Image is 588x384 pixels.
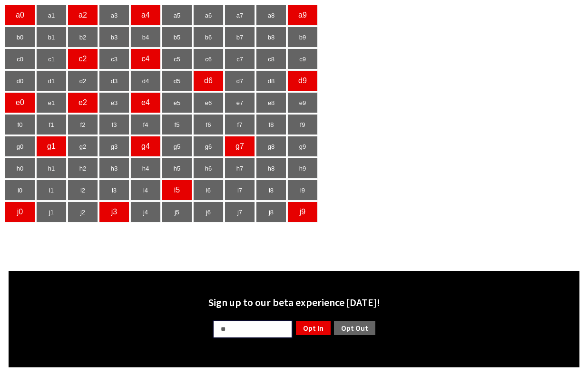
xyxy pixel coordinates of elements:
td: c4 [130,48,161,69]
td: b5 [162,27,192,48]
td: h0 [5,158,35,179]
td: c2 [68,48,98,69]
td: g6 [193,136,224,157]
td: a9 [287,5,318,26]
td: f0 [5,114,35,135]
td: h1 [36,158,67,179]
td: i2 [68,180,98,201]
td: e7 [225,92,255,113]
td: e3 [99,92,129,113]
td: e8 [256,92,286,113]
td: h5 [162,158,192,179]
td: j8 [256,202,286,222]
td: d3 [99,70,129,91]
td: d4 [130,70,161,91]
td: b8 [256,27,286,48]
td: e6 [193,92,224,113]
td: f4 [130,114,161,135]
td: f7 [225,114,255,135]
td: b2 [68,27,98,48]
td: e1 [36,92,67,113]
td: a7 [225,5,255,26]
td: e9 [287,92,318,113]
td: i3 [99,180,129,201]
td: g8 [256,136,286,157]
td: a8 [256,5,286,26]
td: j2 [68,202,98,222]
td: i1 [36,180,67,201]
td: h9 [287,158,318,179]
td: d1 [36,70,67,91]
td: i8 [256,180,286,201]
td: j3 [99,202,129,222]
td: i7 [225,180,255,201]
td: f1 [36,114,67,135]
td: j5 [162,202,192,222]
td: a6 [193,5,224,26]
a: Opt Out [333,320,376,336]
td: h3 [99,158,129,179]
td: a1 [36,5,67,26]
td: j6 [193,202,224,222]
td: g1 [36,136,67,157]
td: g7 [225,136,255,157]
td: g4 [130,136,161,157]
td: a4 [130,5,161,26]
td: j4 [130,202,161,222]
a: Opt In [295,320,332,336]
td: b1 [36,27,67,48]
td: i6 [193,180,224,201]
td: h7 [225,158,255,179]
td: d7 [225,70,255,91]
td: i9 [287,180,318,201]
td: d5 [162,70,192,91]
td: b4 [130,27,161,48]
td: d2 [68,70,98,91]
td: j7 [225,202,255,222]
td: f3 [99,114,129,135]
td: f8 [256,114,286,135]
td: d0 [5,70,35,91]
td: b3 [99,27,129,48]
td: j1 [36,202,67,222]
td: e5 [162,92,192,113]
td: h4 [130,158,161,179]
td: c9 [287,48,318,69]
td: d6 [193,70,224,91]
td: h6 [193,158,224,179]
td: a0 [5,5,35,26]
td: b6 [193,27,224,48]
td: g9 [287,136,318,157]
td: c6 [193,48,224,69]
td: h8 [256,158,286,179]
td: b7 [225,27,255,48]
td: f2 [68,114,98,135]
td: g0 [5,136,35,157]
td: c1 [36,48,67,69]
td: i5 [162,180,192,201]
td: a5 [162,5,192,26]
td: e0 [5,92,35,113]
td: c7 [225,48,255,69]
td: e4 [130,92,161,113]
td: d8 [256,70,286,91]
td: b9 [287,27,318,48]
td: c0 [5,48,35,69]
td: h2 [68,158,98,179]
td: g2 [68,136,98,157]
td: i4 [130,180,161,201]
td: g3 [99,136,129,157]
td: d9 [287,70,318,91]
td: c5 [162,48,192,69]
td: j0 [5,202,35,222]
td: b0 [5,27,35,48]
td: a2 [68,5,98,26]
td: f9 [287,114,318,135]
td: e2 [68,92,98,113]
div: Sign up to our beta experience [DATE]! [14,296,574,309]
td: f5 [162,114,192,135]
td: j9 [287,202,318,222]
td: g5 [162,136,192,157]
td: c3 [99,48,129,69]
td: c8 [256,48,286,69]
